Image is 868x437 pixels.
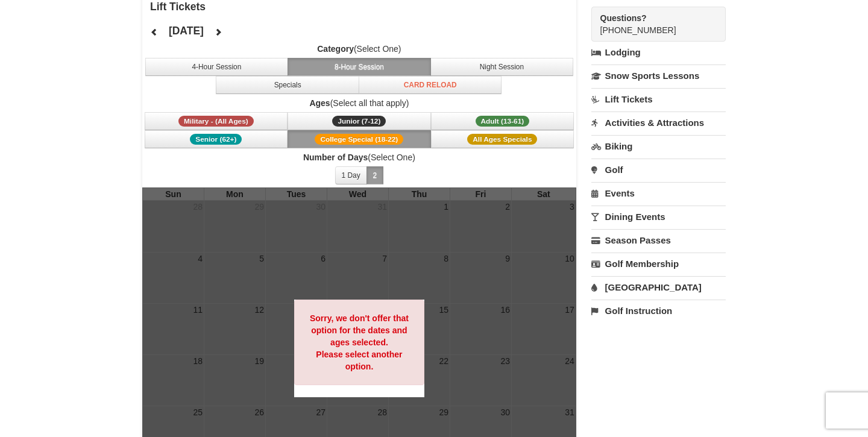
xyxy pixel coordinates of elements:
a: Golf Instruction [591,300,726,322]
span: Junior (7-12) [332,116,386,127]
button: College Special (18-22) [288,130,431,148]
button: Card Reload [359,76,502,94]
span: Adult (13-61) [476,116,530,127]
button: Junior (7-12) [288,112,431,130]
button: 1 Day [335,166,367,184]
a: Lodging [591,42,726,63]
span: Senior (62+) [190,134,242,145]
button: All Ages Specials [431,130,574,148]
button: 4-Hour Session [145,58,289,76]
span: College Special (18-22) [315,134,403,145]
a: Season Passes [591,229,726,251]
a: Lift Tickets [591,88,726,110]
span: All Ages Specials [467,134,537,145]
h4: [DATE] [169,25,204,37]
button: Senior (62+) [145,130,288,148]
a: Biking [591,135,726,157]
button: 2 [366,166,384,184]
a: Golf Membership [591,253,726,275]
button: Specials [216,76,359,94]
strong: Category [317,44,354,54]
a: [GEOGRAPHIC_DATA] [591,276,726,298]
a: Snow Sports Lessons [591,64,726,87]
a: Events [591,182,726,204]
label: (Select One) [142,151,576,163]
strong: Sorry, we don't offer that option for the dates and ages selected. Please select another option. [310,313,409,371]
span: Military - (All Ages) [178,116,254,127]
a: Golf [591,159,726,181]
label: (Select One) [142,43,576,55]
span: [PHONE_NUMBER] [600,12,704,35]
label: (Select all that apply) [142,97,576,109]
strong: Number of Days [303,152,368,162]
strong: Questions? [600,13,647,23]
strong: Ages [309,98,330,108]
a: Activities & Attractions [591,112,726,134]
h4: Lift Tickets [150,1,576,13]
button: Military - (All Ages) [145,112,288,130]
button: 8-Hour Session [288,58,431,76]
a: Dining Events [591,206,726,228]
button: Adult (13-61) [431,112,574,130]
button: Night Session [430,58,574,76]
